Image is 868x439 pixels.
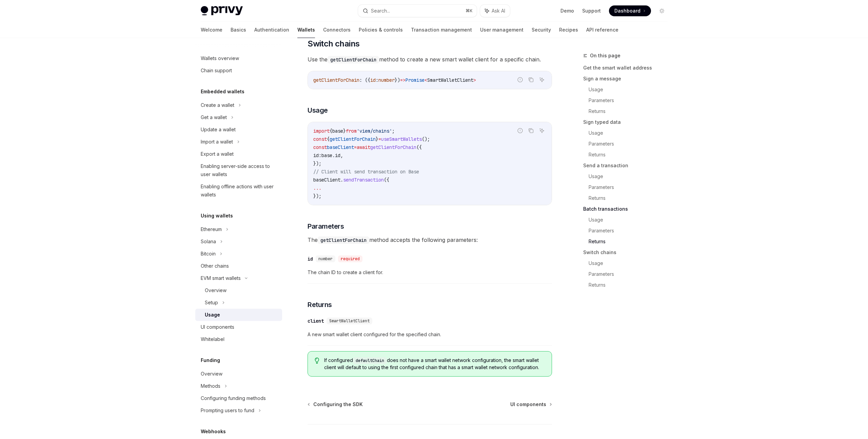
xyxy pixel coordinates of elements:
[329,318,370,324] span: SmartWalletClient
[308,38,359,49] span: Switch chains
[422,136,430,142] span: ();
[318,236,369,244] code: getClientForChain
[589,280,673,290] a: Returns
[195,309,282,321] a: Usage
[313,193,321,199] span: });
[338,255,362,262] div: required
[346,128,357,134] span: from
[527,126,535,135] button: Copy the contents from the code block
[201,150,234,158] div: Export a wallet
[411,22,472,38] a: Transaction management
[318,256,333,262] span: number
[427,77,473,83] span: SmartWalletClient
[400,77,406,83] span: =>
[201,88,244,96] h5: Embedded wallets
[313,185,321,191] span: ...
[582,7,601,14] a: Support
[589,128,673,138] a: Usage
[195,284,282,297] a: Overview
[201,54,239,62] div: Wallets overview
[537,126,546,135] button: Ask AI
[205,311,220,319] div: Usage
[297,22,315,38] a: Wallets
[492,7,505,14] span: Ask AI
[201,212,233,220] h5: Using wallets
[327,136,330,142] span: {
[323,22,351,38] a: Connectors
[480,5,510,17] button: Ask AI
[201,323,234,331] div: UI components
[371,7,390,15] div: Search...
[313,169,419,175] span: // Client will send transaction on Base
[370,77,376,83] span: id
[308,235,552,245] span: The method accepts the following parameters:
[201,237,216,246] div: Solana
[313,152,321,158] span: id:
[313,177,340,183] span: baseClient
[358,5,477,17] button: Search...⌘K
[378,136,381,142] span: =
[313,128,330,134] span: import
[656,5,667,16] button: Toggle dark mode
[340,152,343,158] span: ,
[308,106,328,115] span: Usage
[201,274,241,282] div: EVM smart wallets
[532,22,551,38] a: Security
[537,75,546,84] button: Ask AI
[313,160,321,167] span: });
[201,262,229,270] div: Other chains
[313,401,363,408] span: Configuring the SDK
[516,75,525,84] button: Report incorrect code
[609,5,651,16] a: Dashboard
[589,149,673,160] a: Returns
[589,138,673,149] a: Parameters
[340,177,343,183] span: .
[589,214,673,225] a: Usage
[313,136,327,142] span: const
[308,55,552,64] span: Use the method to create a new smart wallet client for a specific chain.
[527,75,535,84] button: Copy the contents from the code block
[406,77,425,83] span: Promise
[205,299,218,307] div: Setup
[201,394,266,402] div: Configuring funding methods
[559,22,578,38] a: Recipes
[395,77,400,83] span: })
[324,357,545,371] span: If configured does not have a smart wallet network configuration, the smart wallet client will de...
[308,318,324,324] div: client
[195,180,282,201] a: Enabling offline actions with user wallets
[560,7,574,14] a: Demo
[205,286,226,294] div: Overview
[328,56,379,63] code: getClientForChain
[583,160,673,171] a: Send a transaction
[315,358,319,364] svg: Tip
[589,269,673,280] a: Parameters
[195,160,282,180] a: Enabling server-side access to user wallets
[195,123,282,136] a: Update a wallet
[381,136,422,142] span: useSmartWallets
[195,52,282,64] a: Wallets overview
[589,193,673,204] a: Returns
[516,126,525,135] button: Report incorrect code
[195,260,282,272] a: Other chains
[376,77,378,83] span: :
[335,152,340,158] span: id
[343,128,346,134] span: }
[254,22,289,38] a: Authentication
[308,222,344,231] span: Parameters
[195,64,282,77] a: Chain support
[378,77,395,83] span: number
[330,128,332,134] span: {
[583,117,673,128] a: Sign typed data
[308,330,552,339] span: A new smart wallet client configured for the specified chain.
[195,368,282,380] a: Overview
[466,8,473,14] span: ⌘ K
[589,236,673,247] a: Returns
[201,6,243,16] img: light logo
[614,7,640,14] span: Dashboard
[332,152,335,158] span: .
[201,427,226,436] h5: Webhooks
[590,52,620,60] span: On this page
[201,335,224,343] div: Whitelabel
[201,370,222,378] div: Overview
[354,144,357,150] span: =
